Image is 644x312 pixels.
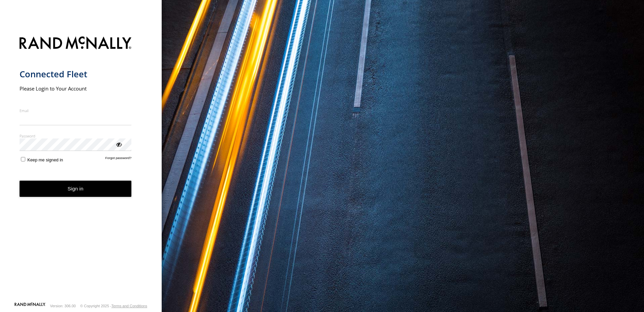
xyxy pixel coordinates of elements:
[20,85,132,92] h2: Please Login to Your Account
[115,141,122,148] div: ViewPassword
[20,108,132,113] label: Email
[105,156,132,162] a: Forgot password?
[20,32,142,302] form: main
[50,304,76,308] div: Version: 306.00
[111,304,147,308] a: Terms and Conditions
[80,304,147,308] div: © Copyright 2025 -
[27,157,63,162] span: Keep me signed in
[20,69,132,80] h1: Connected Fleet
[20,35,132,52] img: Rand McNally
[14,303,45,309] a: Visit our Website
[20,133,132,138] label: Password
[20,181,132,197] button: Sign in
[21,157,25,161] input: Keep me signed in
